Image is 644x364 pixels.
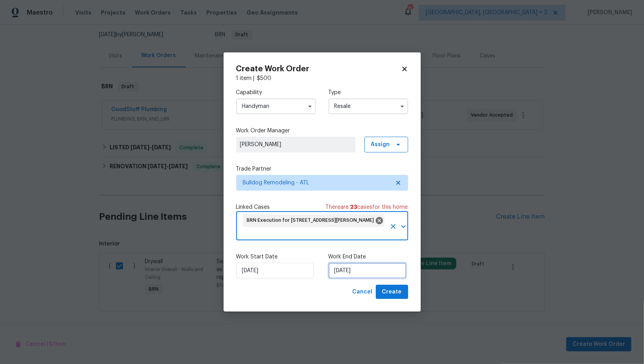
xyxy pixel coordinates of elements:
button: Show options [305,102,315,111]
span: BRN Execution for [STREET_ADDRESS][PERSON_NAME] [247,217,377,224]
label: Trade Partner [236,165,408,173]
button: Clear [388,221,399,232]
span: 23 [351,204,358,210]
input: Select... [236,98,316,114]
span: There are case s for this home [326,203,408,211]
span: $ 500 [257,76,272,81]
label: Work End Date [329,253,408,261]
label: Work Start Date [236,253,316,261]
button: Open [398,221,409,232]
span: Bulldog Remodeling - ATL [243,179,390,187]
label: Type [329,89,408,97]
input: M/D/YYYY [329,263,406,279]
label: Work Order Manager [236,127,408,135]
button: Create [376,285,408,299]
span: Assign [371,141,390,149]
div: BRN Execution for [STREET_ADDRESS][PERSON_NAME] [243,214,385,227]
input: M/D/YYYY [236,263,314,279]
h2: Create Work Order [236,65,401,73]
span: Cancel [353,287,373,297]
input: Select... [329,98,408,114]
div: 1 item | [236,74,408,82]
span: Linked Cases [236,203,270,211]
span: [PERSON_NAME] [240,141,352,149]
label: Capability [236,89,316,97]
button: Cancel [349,285,376,299]
span: Create [382,287,402,297]
button: Show options [398,102,407,111]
